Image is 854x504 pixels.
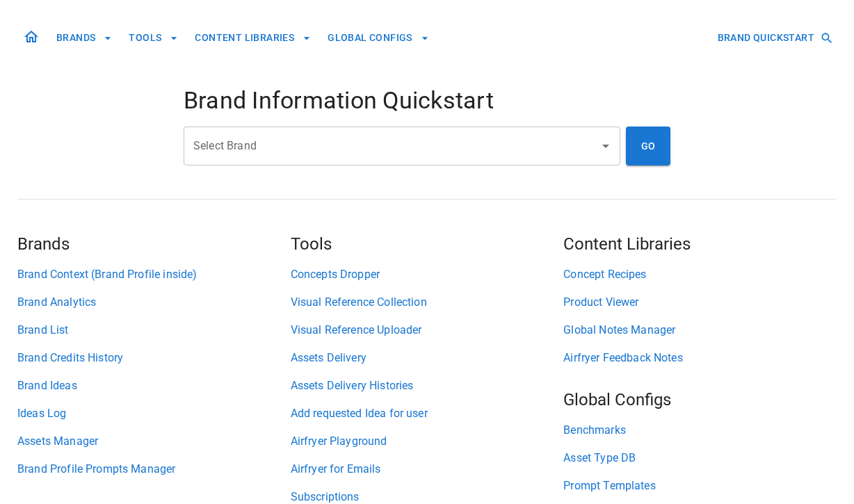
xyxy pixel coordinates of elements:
[17,433,291,450] a: Assets Manager
[291,377,564,394] a: Assets Delivery Histories
[596,136,615,156] button: Open
[291,433,564,450] a: Airfryer Playground
[563,422,837,439] a: Benchmarks
[17,322,291,339] a: Brand List
[563,266,837,283] a: Concept Recipes
[563,294,837,311] a: Product Viewer
[17,266,291,283] a: Brand Context (Brand Profile inside)
[17,461,291,478] a: Brand Profile Prompts Manager
[626,127,670,165] button: GO
[17,294,291,311] a: Brand Analytics
[291,322,564,339] a: Visual Reference Uploader
[291,461,564,478] a: Airfryer for Emails
[51,25,118,51] button: BRANDS
[563,350,837,366] a: Airfryer Feedback Notes
[123,25,184,51] button: TOOLS
[17,233,291,255] h5: Brands
[563,322,837,339] a: Global Notes Manager
[563,478,837,494] a: Prompt Templates
[712,25,837,51] button: BRAND QUICKSTART
[17,377,291,394] a: Brand Ideas
[291,294,564,311] a: Visual Reference Collection
[291,405,564,422] a: Add requested Idea for user
[322,25,435,51] button: GLOBAL CONFIGS
[291,266,564,283] a: Concepts Dropper
[291,350,564,366] a: Assets Delivery
[563,233,837,255] h5: Content Libraries
[184,86,670,115] h4: Brand Information Quickstart
[563,450,837,466] a: Asset Type DB
[189,25,316,51] button: CONTENT LIBRARIES
[17,350,291,366] a: Brand Credits History
[563,389,837,411] h5: Global Configs
[291,233,564,255] h5: Tools
[17,405,291,422] a: Ideas Log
